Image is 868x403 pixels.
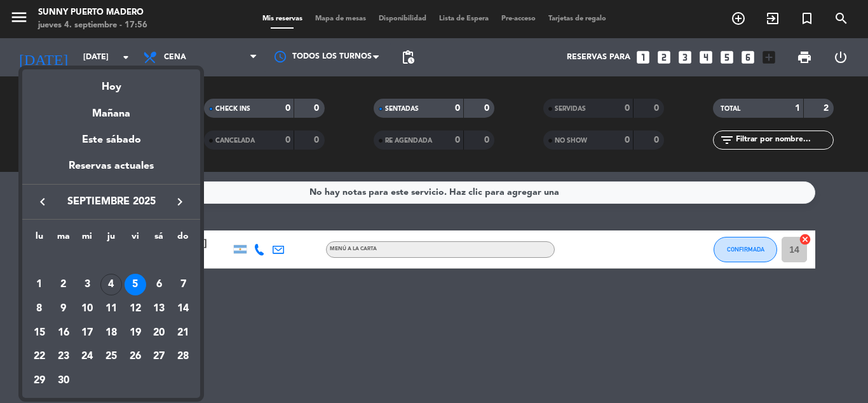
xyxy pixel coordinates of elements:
[147,345,172,369] td: 27 de septiembre de 2025
[76,274,98,295] div: 3
[22,122,200,158] div: Este sábado
[147,321,172,345] td: 20 de septiembre de 2025
[31,194,54,210] button: keyboard_arrow_left
[147,229,172,249] th: sábado
[123,321,147,345] td: 19 de septiembre de 2025
[99,273,123,297] td: 4 de septiembre de 2025
[171,321,195,345] td: 21 de septiembre de 2025
[172,298,194,320] div: 14
[27,297,51,321] td: 8 de septiembre de 2025
[27,229,51,249] th: lunes
[53,274,74,295] div: 2
[75,229,99,249] th: miércoles
[27,273,51,297] td: 1 de septiembre de 2025
[51,273,76,297] td: 2 de septiembre de 2025
[171,297,195,321] td: 14 de septiembre de 2025
[172,322,194,344] div: 21
[99,229,123,249] th: jueves
[76,298,98,320] div: 10
[168,194,191,210] button: keyboard_arrow_right
[100,298,122,320] div: 11
[99,321,123,345] td: 18 de septiembre de 2025
[51,321,76,345] td: 16 de septiembre de 2025
[148,274,170,295] div: 6
[75,321,99,345] td: 17 de septiembre de 2025
[148,322,170,344] div: 20
[51,229,76,249] th: martes
[99,345,123,369] td: 25 de septiembre de 2025
[53,298,74,320] div: 9
[29,322,50,344] div: 15
[147,297,172,321] td: 13 de septiembre de 2025
[29,370,50,392] div: 29
[27,369,51,393] td: 29 de septiembre de 2025
[22,96,200,122] div: Mañana
[125,322,146,344] div: 19
[171,229,195,249] th: domingo
[100,274,122,295] div: 4
[53,346,74,368] div: 23
[172,346,194,368] div: 28
[51,369,76,393] td: 30 de septiembre de 2025
[29,274,50,295] div: 1
[51,297,76,321] td: 9 de septiembre de 2025
[53,370,74,392] div: 30
[27,321,51,345] td: 15 de septiembre de 2025
[171,345,195,369] td: 28 de septiembre de 2025
[99,297,123,321] td: 11 de septiembre de 2025
[76,346,98,368] div: 24
[123,229,147,249] th: viernes
[172,194,187,209] i: keyboard_arrow_right
[22,158,200,184] div: Reservas actuales
[100,322,122,344] div: 18
[27,249,195,273] td: SEP.
[123,273,147,297] td: 5 de septiembre de 2025
[29,346,50,368] div: 22
[76,322,98,344] div: 17
[171,273,195,297] td: 7 de septiembre de 2025
[51,345,76,369] td: 23 de septiembre de 2025
[75,297,99,321] td: 10 de septiembre de 2025
[22,69,200,95] div: Hoy
[172,274,194,295] div: 7
[54,194,168,210] span: septiembre 2025
[29,298,50,320] div: 8
[147,273,172,297] td: 6 de septiembre de 2025
[75,345,99,369] td: 24 de septiembre de 2025
[148,346,170,368] div: 27
[123,345,147,369] td: 26 de septiembre de 2025
[35,194,50,209] i: keyboard_arrow_left
[100,346,122,368] div: 25
[125,298,146,320] div: 12
[125,274,146,295] div: 5
[53,322,74,344] div: 16
[123,297,147,321] td: 12 de septiembre de 2025
[148,298,170,320] div: 13
[75,273,99,297] td: 3 de septiembre de 2025
[27,345,51,369] td: 22 de septiembre de 2025
[125,346,146,368] div: 26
